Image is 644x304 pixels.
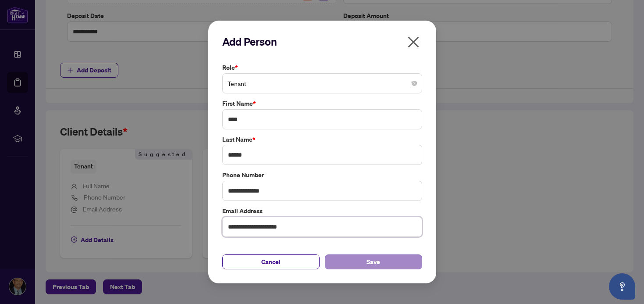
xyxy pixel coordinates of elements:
button: Cancel [222,254,320,269]
button: Save [325,254,422,269]
span: close-circle [412,81,417,86]
label: First Name [222,99,422,108]
label: Phone Number [222,170,422,180]
label: Role [222,63,422,72]
span: Save [366,255,380,269]
span: Cancel [261,255,281,269]
label: Email Address [222,206,422,216]
label: Last Name [222,135,422,144]
button: Open asap [609,273,635,300]
span: Tenant [228,75,417,92]
h2: Add Person [222,35,422,49]
span: close [406,35,420,49]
